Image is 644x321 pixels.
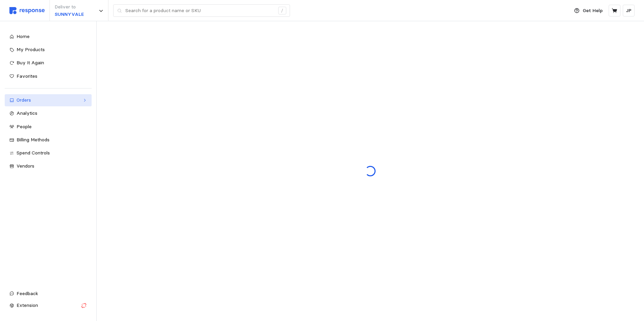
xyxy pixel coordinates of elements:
[125,5,275,17] input: Search for a product name or SKU
[5,107,92,119] a: Analytics
[5,44,92,56] a: My Products
[5,147,92,159] a: Spend Controls
[278,7,286,15] div: /
[5,94,92,106] a: Orders
[17,123,32,130] span: People
[55,11,84,18] p: SUNNYVALE
[570,4,607,17] button: Get Help
[626,7,632,14] p: JP
[17,97,80,104] div: Orders
[623,5,635,16] button: JP
[5,299,92,312] button: Extension
[5,70,92,82] a: Favorites
[17,163,34,169] span: Vendors
[5,134,92,146] a: Billing Methods
[17,290,38,296] span: Feedback
[583,7,603,14] p: Get Help
[17,110,37,116] span: Analytics
[5,57,92,69] a: Buy It Again
[55,3,84,11] p: Deliver to
[17,60,44,66] span: Buy It Again
[17,33,30,39] span: Home
[5,31,92,43] a: Home
[17,150,50,156] span: Spend Controls
[17,46,45,52] span: My Products
[5,288,92,300] button: Feedback
[9,7,45,14] img: svg%3e
[17,73,37,79] span: Favorites
[17,302,38,308] span: Extension
[17,137,50,143] span: Billing Methods
[5,160,92,172] a: Vendors
[5,121,92,133] a: People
